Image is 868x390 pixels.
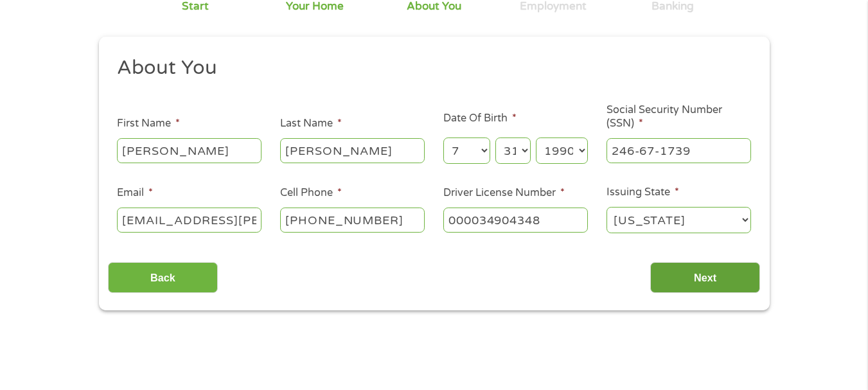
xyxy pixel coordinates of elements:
[117,117,180,130] label: First Name
[650,262,760,294] input: Next
[280,138,425,163] input: Smith
[607,186,679,199] label: Issuing State
[117,138,261,163] input: John
[607,138,751,163] input: 078-05-1120
[280,208,425,232] input: (541) 754-3010
[607,103,751,130] label: Social Security Number (SSN)
[108,262,218,294] input: Back
[117,208,261,232] input: john@gmail.com
[280,117,342,130] label: Last Name
[280,186,342,200] label: Cell Phone
[443,186,565,200] label: Driver License Number
[443,112,517,125] label: Date Of Birth
[117,186,153,200] label: Email
[117,55,741,81] h2: About You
